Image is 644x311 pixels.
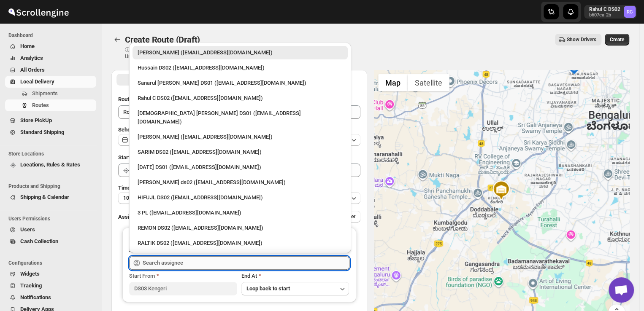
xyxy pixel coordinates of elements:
[118,192,360,204] button: 10 minutes
[129,250,351,265] li: Sangam DS01 (relov34542@lassora.com)
[138,94,343,102] div: Rahul C DS02 ([EMAIL_ADDRESS][DOMAIN_NAME])
[319,213,355,220] span: Add More Driver
[8,183,97,190] span: Products and Shipping
[20,43,35,49] span: Home
[138,224,343,232] div: REMON DS02 ([EMAIL_ADDRESS][DOMAIN_NAME])
[584,5,636,19] button: User menu
[589,6,620,13] p: Rahul C DS02
[20,129,64,135] span: Standard Shipping
[8,150,97,157] span: Store Locations
[555,34,601,46] button: Show Drivers
[241,272,349,280] div: End At
[129,59,351,75] li: Hussain DS02 (jarav60351@abatido.com)
[129,220,351,235] li: REMON DS02 (kesame7468@btcours.com)
[129,90,351,105] li: Rahul C DS02 (rahul.chopra@home-run.co)
[20,55,43,61] span: Analytics
[138,239,343,247] div: RALTIK DS02 ([EMAIL_ADDRESS][DOMAIN_NAME])
[118,96,148,102] span: Route Name
[7,1,70,22] img: ScrollEngine
[118,134,360,146] button: [DATE]|[DATE]
[138,133,343,141] div: [PERSON_NAME] ([EMAIL_ADDRESS][DOMAIN_NAME])
[589,13,620,18] p: b607ea-2b
[138,193,343,202] div: HIFUJL DS02 ([EMAIL_ADDRESS][DOMAIN_NAME])
[5,64,96,76] button: All Orders
[20,67,45,73] span: All Orders
[123,195,149,201] span: 10 minutes
[129,105,351,129] li: Islam Laskar DS01 (vixib74172@ikowat.com)
[118,185,152,191] span: Time Per Stop
[138,209,343,217] div: 3 PL ([EMAIL_ADDRESS][DOMAIN_NAME])
[8,260,97,266] span: Configurations
[129,144,351,159] li: SARIM DS02 (xititor414@owlny.com)
[5,159,96,171] button: Locations, Rules & Rates
[138,79,343,87] div: Sanarul [PERSON_NAME] DS01 ([EMAIL_ADDRESS][DOMAIN_NAME])
[241,282,349,295] button: Loop back to start
[129,46,351,59] li: Rahul Chopra (pukhraj@home-run.co)
[118,126,152,133] span: Scheduled for
[20,194,69,200] span: Shipping & Calendar
[118,154,185,161] span: Start Location (Warehouse)
[5,224,96,236] button: Users
[129,159,351,174] li: Raja DS01 (gasecig398@owlny.com)
[5,99,96,111] button: Routes
[129,273,155,279] span: Start From
[118,105,360,119] input: Eg: Bengaluru Route
[8,215,97,222] span: Users Permissions
[138,109,343,126] div: [DEMOGRAPHIC_DATA] [PERSON_NAME] DS01 ([EMAIL_ADDRESS][DOMAIN_NAME])
[125,35,200,45] span: Create Route (Draft)
[5,40,96,52] button: Home
[129,174,351,189] li: Rashidul ds02 (vaseno4694@minduls.com)
[129,235,351,250] li: RALTIK DS02 (cecih54531@btcours.com)
[20,282,42,289] span: Tracking
[20,294,51,300] span: Notifications
[5,236,96,247] button: Cash Collection
[605,34,629,46] button: Create
[20,117,52,123] span: Store PickUp
[20,78,54,85] span: Local Delivery
[20,271,40,277] span: Widgets
[246,285,290,292] span: Loop back to start
[5,268,96,280] button: Widgets
[138,64,343,72] div: Hussain DS02 ([EMAIL_ADDRESS][DOMAIN_NAME])
[20,161,80,168] span: Locations, Rules & Rates
[20,238,58,244] span: Cash Collection
[111,34,123,46] button: Routes
[5,191,96,203] button: Shipping & Calendar
[129,189,351,204] li: HIFUJL DS02 (cepali9173@intady.com)
[378,74,408,91] button: Show street map
[129,129,351,144] li: Vikas Rathod (lolegiy458@nalwan.com)
[138,163,343,172] div: [DATE] DS01 ([EMAIL_ADDRESS][DOMAIN_NAME])
[408,74,449,91] button: Show satellite imagery
[609,277,634,303] div: Open chat
[32,90,58,97] span: Shipments
[125,46,258,60] p: ⓘ Shipments can also be added from Shipments menu Unrouted tab
[5,292,96,303] button: Notifications
[5,52,96,64] button: Analytics
[567,36,596,43] span: Show Drivers
[627,9,633,15] text: RC
[20,226,35,233] span: Users
[566,57,582,74] div: 1
[610,36,624,43] span: Create
[129,204,351,220] li: 3 PL (hello@home-run.co)
[138,48,343,57] div: [PERSON_NAME] ([EMAIL_ADDRESS][DOMAIN_NAME])
[5,88,96,99] button: Shipments
[138,148,343,156] div: SARIM DS02 ([EMAIL_ADDRESS][DOMAIN_NAME])
[624,6,636,18] span: Rahul C DS02
[32,102,49,108] span: Routes
[116,74,238,86] button: All Route Options
[129,75,351,90] li: Sanarul Haque DS01 (fefifag638@adosnan.com)
[8,32,97,39] span: Dashboard
[5,280,96,292] button: Tracking
[118,214,141,220] span: Assign to
[143,256,349,270] input: Search assignee
[138,178,343,187] div: [PERSON_NAME] ds02 ([EMAIL_ADDRESS][DOMAIN_NAME])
